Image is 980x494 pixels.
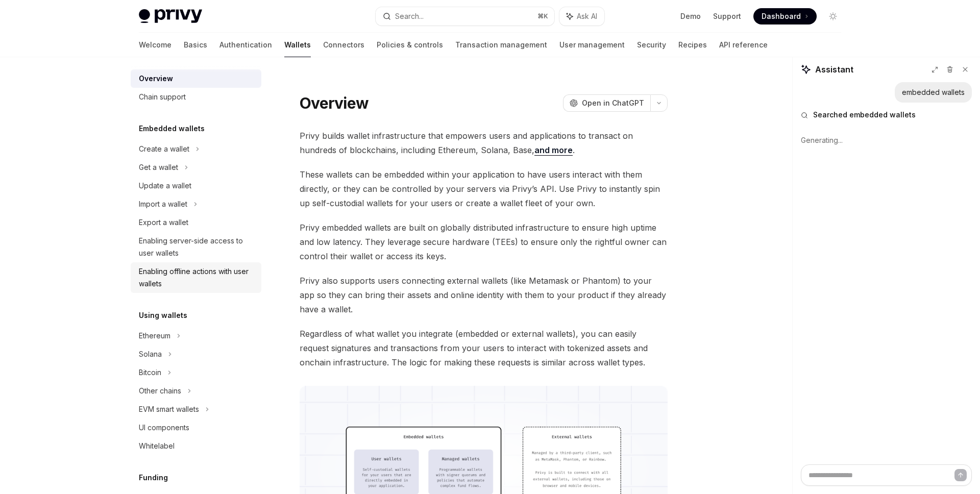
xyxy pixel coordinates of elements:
div: Other chains [139,385,181,397]
a: Policies & controls [377,33,443,57]
span: Dashboard [762,11,801,21]
h5: Funding [139,472,168,484]
a: API reference [719,33,768,57]
div: EVM smart wallets [139,403,199,415]
button: Open in ChatGPT [563,94,650,112]
a: Export a wallet [131,213,261,232]
a: Wallets [284,33,311,57]
a: Update a wallet [131,177,261,195]
h5: Embedded wallets [139,122,205,135]
a: Demo [680,11,701,21]
div: Ethereum [139,330,170,342]
div: Import a wallet [139,198,187,210]
span: Open in ChatGPT [582,98,644,108]
button: Ask AI [559,7,604,26]
div: Generating... [801,127,972,154]
div: Search... [395,10,424,22]
a: Authentication [219,33,272,57]
div: Get a wallet [139,161,178,174]
div: Update a wallet [139,180,191,192]
a: Basics [184,33,207,57]
a: Connectors [323,33,364,57]
span: Privy embedded wallets are built on globally distributed infrastructure to ensure high uptime and... [300,220,668,263]
span: Regardless of what wallet you integrate (embedded or external wallets), you can easily request si... [300,327,668,369]
div: Solana [139,348,162,360]
a: Enabling server-side access to user wallets [131,232,261,262]
div: Whitelabel [139,440,175,452]
img: light logo [139,9,202,23]
span: Assistant [815,63,853,76]
div: Enabling offline actions with user wallets [139,265,255,290]
h5: Using wallets [139,309,187,322]
button: Send message [954,469,967,481]
span: Privy builds wallet infrastructure that empowers users and applications to transact on hundreds o... [300,129,668,157]
a: UI components [131,418,261,437]
div: Create a wallet [139,143,189,155]
span: Searched embedded wallets [813,110,916,120]
div: Overview [139,72,173,85]
div: UI components [139,422,189,434]
a: Overview [131,69,261,88]
span: Privy also supports users connecting external wallets (like Metamask or Phantom) to your app so t... [300,274,668,316]
span: Ask AI [577,11,597,21]
h1: Overview [300,94,369,112]
button: Searched embedded wallets [801,110,972,120]
div: Export a wallet [139,216,188,229]
a: Chain support [131,88,261,106]
span: These wallets can be embedded within your application to have users interact with them directly, ... [300,167,668,210]
a: Security [637,33,666,57]
span: ⌘ K [537,12,548,20]
div: embedded wallets [902,87,965,97]
a: Dashboard [753,8,817,24]
a: Welcome [139,33,171,57]
button: Toggle dark mode [825,8,841,24]
a: Whitelabel [131,437,261,455]
button: Search...⌘K [376,7,554,26]
div: Enabling server-side access to user wallets [139,235,255,259]
a: Recipes [678,33,707,57]
div: Chain support [139,91,186,103]
div: Bitcoin [139,366,161,379]
a: Transaction management [455,33,547,57]
a: and more [534,145,573,156]
a: Enabling offline actions with user wallets [131,262,261,293]
a: Support [713,11,741,21]
a: User management [559,33,625,57]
